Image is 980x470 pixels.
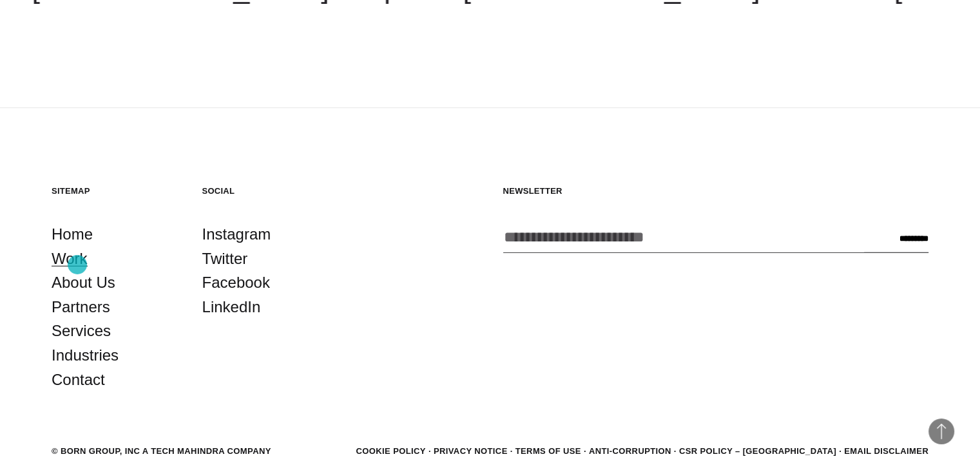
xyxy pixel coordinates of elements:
a: About Us [52,270,115,295]
a: Email Disclaimer [844,446,928,456]
h5: Social [202,185,327,196]
a: Cookie Policy [356,446,425,456]
a: Services [52,319,111,343]
a: Twitter [202,247,248,271]
a: Contact [52,368,105,392]
a: Instagram [202,222,271,247]
a: LinkedIn [202,295,261,319]
a: Privacy Notice [434,446,508,456]
h5: Sitemap [52,185,177,196]
button: Back to Top [928,418,954,444]
h5: Newsletter [503,185,929,196]
a: Industries [52,343,119,368]
a: Work [52,247,88,271]
a: Facebook [202,270,270,295]
a: CSR POLICY – [GEOGRAPHIC_DATA] [679,446,836,456]
a: Home [52,222,93,247]
div: © BORN GROUP, INC A Tech Mahindra Company [52,445,271,458]
a: Anti-Corruption [589,446,671,456]
a: Partners [52,295,110,319]
a: Terms of Use [515,446,581,456]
